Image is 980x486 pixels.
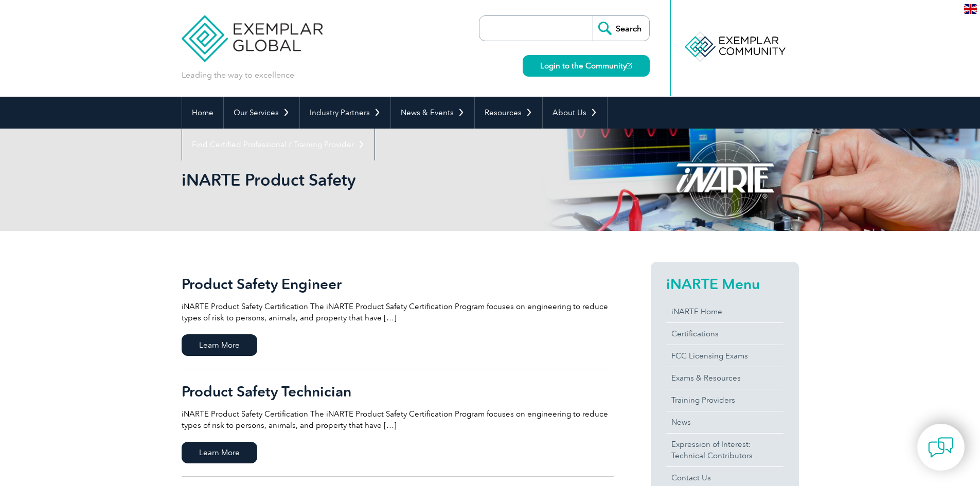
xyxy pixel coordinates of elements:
[182,369,614,477] a: Product Safety Technician iNARTE Product Safety Certification The iNARTE Product Safety Certifica...
[182,129,375,160] a: Find Certified Professional / Training Provider
[391,97,474,129] a: News & Events
[666,434,783,466] a: Expression of Interest:Technical Contributors
[627,63,632,68] img: open_square.png
[964,4,977,14] img: en
[666,367,783,389] a: Exams & Resources
[593,16,649,41] input: Search
[666,345,783,367] a: FCC Licensing Exams
[523,55,650,77] a: Login to the Community
[182,334,257,356] span: Learn More
[666,323,783,345] a: Certifications
[666,389,783,411] a: Training Providers
[666,276,783,292] h2: iNARTE Menu
[928,435,954,460] img: contact-chat.png
[182,69,294,81] p: Leading the way to excellence
[182,383,614,400] h2: Product Safety Technician
[182,301,614,323] p: iNARTE Product Safety Certification The iNARTE Product Safety Certification Program focuses on en...
[182,276,614,292] h2: Product Safety Engineer
[666,411,783,433] a: News
[182,262,614,369] a: Product Safety Engineer iNARTE Product Safety Certification The iNARTE Product Safety Certificati...
[182,442,257,463] span: Learn More
[475,97,542,129] a: Resources
[666,301,783,322] a: iNARTE Home
[182,97,223,129] a: Home
[300,97,390,129] a: Industry Partners
[543,97,607,129] a: About Us
[182,170,577,190] h1: iNARTE Product Safety
[182,408,614,431] p: iNARTE Product Safety Certification The iNARTE Product Safety Certification Program focuses on en...
[224,97,299,129] a: Our Services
